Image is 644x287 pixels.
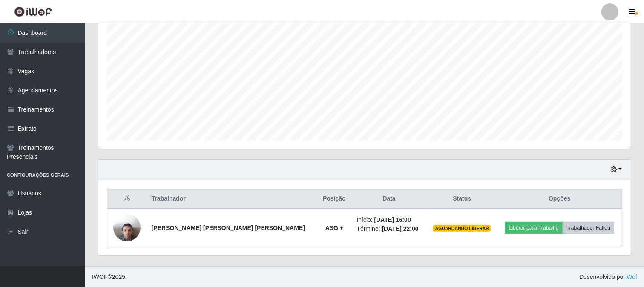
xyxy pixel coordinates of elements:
strong: ASG + [325,224,343,231]
th: Opções [497,189,622,209]
th: Status [427,189,497,209]
li: Término: [356,224,421,233]
li: Início: [356,215,421,224]
time: [DATE] 16:00 [374,216,411,223]
span: IWOF [92,273,108,280]
th: Posição [317,189,351,209]
a: iWof [625,273,637,280]
button: Trabalhador Faltou [563,222,614,234]
span: Desenvolvido por [579,273,637,281]
button: Liberar para Trabalho [505,222,563,234]
span: © 2025 . [92,273,127,281]
img: CoreUI Logo [14,6,52,17]
strong: [PERSON_NAME] [PERSON_NAME] [PERSON_NAME] [152,224,305,231]
img: 1745881058992.jpeg [113,210,141,246]
time: [DATE] 22:00 [382,225,419,232]
span: AGUARDANDO LIBERAR [433,225,491,232]
th: Data [351,189,426,209]
th: Trabalhador [147,189,317,209]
